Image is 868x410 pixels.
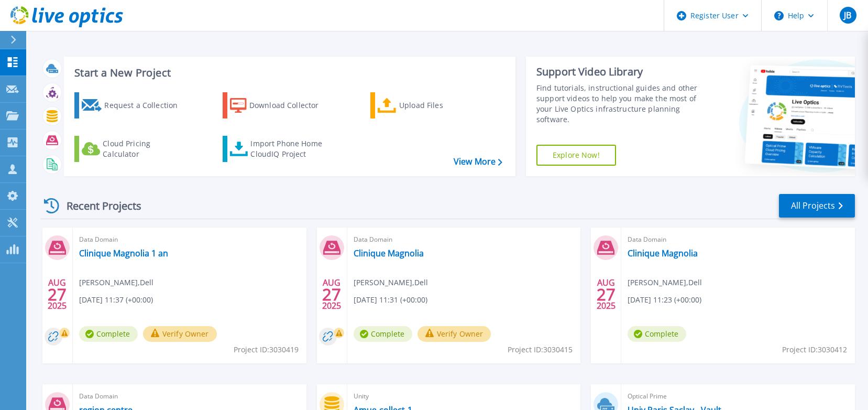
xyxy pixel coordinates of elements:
a: Explore Now! [536,145,616,166]
span: Data Domain [354,234,575,245]
span: Project ID: 3030415 [508,344,573,355]
a: All Projects [779,194,855,218]
span: 27 [597,290,616,299]
button: Verify Owner [143,326,217,342]
span: Unity [354,391,575,402]
span: Data Domain [79,234,300,245]
div: AUG 2025 [322,275,342,314]
div: Cloud Pricing Calculator [103,138,186,159]
div: Recent Projects [40,193,156,219]
span: [PERSON_NAME] , Dell [354,277,428,288]
span: [PERSON_NAME] , Dell [79,277,153,288]
div: Find tutorials, instructional guides and other support videos to help you make the most of your L... [536,83,702,125]
span: Data Domain [79,391,300,402]
span: Project ID: 3030419 [234,344,299,355]
span: [DATE] 11:23 (+00:00) [628,294,701,306]
span: Project ID: 3030412 [782,344,847,355]
div: Import Phone Home CloudIQ Project [250,138,332,159]
div: Support Video Library [536,65,702,79]
span: 27 [48,290,67,299]
span: [PERSON_NAME] , Dell [628,277,702,288]
div: AUG 2025 [47,275,67,314]
button: Verify Owner [417,326,491,342]
span: 27 [322,290,341,299]
span: JB [844,11,851,19]
a: Clinique Magnolia [628,248,698,258]
a: Upload Files [370,92,487,118]
div: Request a Collection [104,95,188,116]
span: Complete [79,326,138,342]
span: [DATE] 11:31 (+00:00) [354,294,427,306]
span: [DATE] 11:37 (+00:00) [79,294,153,306]
a: Clinique Magnolia 1 an [79,248,168,258]
a: Clinique Magnolia [354,248,424,258]
h3: Start a New Project [74,67,502,79]
span: Complete [354,326,412,342]
div: Upload Files [399,95,483,116]
a: Cloud Pricing Calculator [74,136,191,162]
span: Optical Prime [628,391,849,402]
div: Download Collector [249,95,333,116]
span: Complete [628,326,686,342]
a: Request a Collection [74,92,191,118]
a: View More [454,157,502,167]
div: AUG 2025 [596,275,616,314]
a: Download Collector [223,92,339,118]
span: Data Domain [628,234,849,245]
